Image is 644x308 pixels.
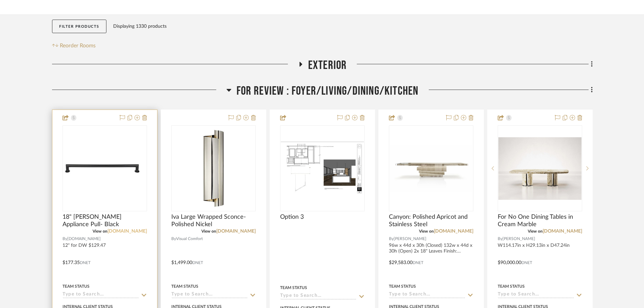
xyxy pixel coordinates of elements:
[419,229,434,233] span: View on
[63,236,67,242] span: By
[502,236,535,242] span: [PERSON_NAME]
[172,127,255,210] img: Iva Large Wrapped Sconce- Polished Nickel
[528,229,543,233] span: View on
[389,213,473,228] span: Canyon: Polished Apricot and Stainless Steel
[63,126,147,211] div: 0
[171,292,248,298] input: Type to Search…
[172,126,255,211] div: 0
[171,283,198,289] div: Team Status
[281,142,364,196] img: Option 3
[63,283,90,289] div: Team Status
[498,137,581,200] img: For No One Dining Tables in Cream Marble
[389,283,416,289] div: Team Status
[498,283,525,289] div: Team Status
[389,292,465,298] input: Type to Search…
[52,42,96,50] button: Reorder Rooms
[113,20,167,33] div: Displaying 1330 products
[107,229,147,234] a: [DOMAIN_NAME]
[237,84,419,98] span: FOR REVIEW : Foyer/Living/Dining/Kitchen
[93,229,107,233] span: View on
[498,213,582,228] span: For No One Dining Tables in Cream Marble
[280,285,307,291] div: Team Status
[498,236,502,242] span: By
[280,126,364,211] div: 0
[543,229,582,234] a: [DOMAIN_NAME]
[390,145,473,192] img: Canyon: Polished Apricot and Stainless Steel
[63,292,139,298] input: Type to Search…
[216,229,256,234] a: [DOMAIN_NAME]
[60,42,96,50] span: Reorder Rooms
[434,229,473,234] a: [DOMAIN_NAME]
[308,58,347,73] span: Exterior
[67,236,101,242] span: [DOMAIN_NAME]
[63,161,146,176] img: 18" Morris Appliance Pull- Black
[176,236,203,242] span: Visual Comfort
[201,229,216,233] span: View on
[498,292,574,298] input: Type to Search…
[280,293,356,300] input: Type to Search…
[63,213,147,228] span: 18" [PERSON_NAME] Appliance Pull- Black
[389,236,394,242] span: By
[394,236,426,242] span: [PERSON_NAME]
[171,236,176,242] span: By
[171,213,256,228] span: Iva Large Wrapped Sconce- Polished Nickel
[52,20,106,33] button: Filter Products
[280,213,304,221] span: Option 3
